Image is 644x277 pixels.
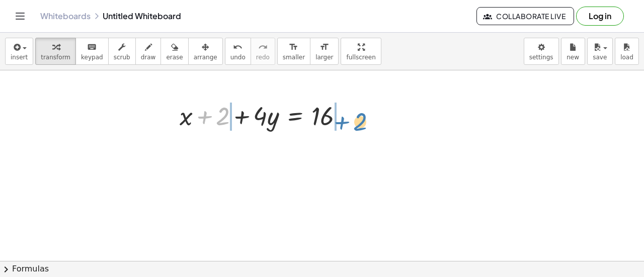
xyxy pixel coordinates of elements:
[108,38,136,65] button: scrub
[230,54,246,61] span: undo
[289,41,298,53] i: format_size
[277,38,310,65] button: format_sizesmaller
[160,38,188,65] button: erase
[529,54,553,61] span: settings
[567,54,579,61] span: new
[620,54,633,61] span: load
[141,54,156,61] span: draw
[319,41,329,53] i: format_size
[40,11,91,21] a: Whiteboards
[5,38,33,65] button: insert
[258,41,268,53] i: redo
[35,38,76,65] button: transform
[256,54,270,61] span: redo
[166,54,183,61] span: erase
[87,41,97,53] i: keyboard
[75,38,109,65] button: keyboardkeypad
[11,54,28,61] span: insert
[233,41,243,53] i: undo
[310,38,339,65] button: format_sizelarger
[283,54,305,61] span: smaller
[561,38,585,65] button: new
[135,38,162,65] button: draw
[593,54,607,61] span: save
[225,38,251,65] button: undoundo
[524,38,559,65] button: settings
[476,7,574,25] button: Collaborate Live
[341,38,381,65] button: fullscreen
[12,8,28,24] button: Toggle navigation
[615,38,639,65] button: load
[188,38,223,65] button: arrange
[114,54,130,61] span: scrub
[41,54,70,61] span: transform
[251,38,275,65] button: redoredo
[587,38,613,65] button: save
[346,54,375,61] span: fullscreen
[485,12,566,21] span: Collaborate Live
[194,54,217,61] span: arrange
[315,54,333,61] span: larger
[81,54,103,61] span: keypad
[576,7,624,26] button: Log in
